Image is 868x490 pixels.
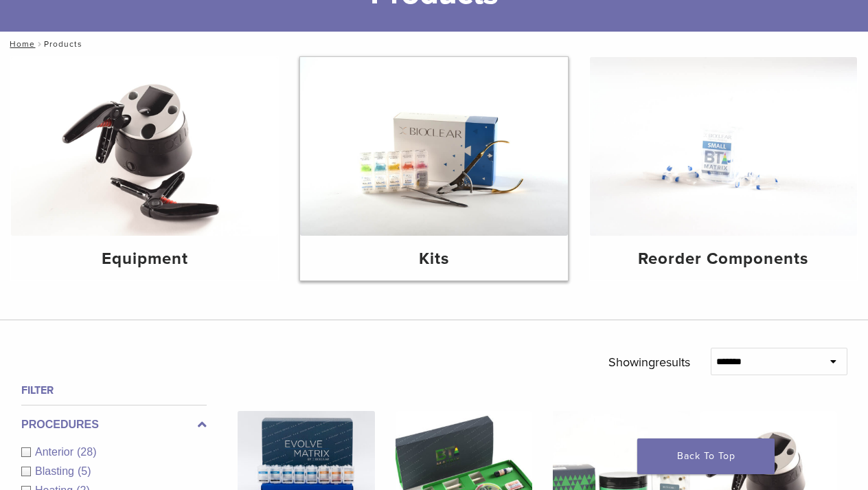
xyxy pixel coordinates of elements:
[300,57,567,236] img: Kits
[77,446,96,458] span: (28)
[590,57,857,236] img: Reorder Components
[35,41,44,47] span: /
[11,57,278,280] a: Equipment
[608,348,690,377] p: Showing results
[637,438,775,474] a: Back To Top
[311,247,556,271] h4: Kits
[35,465,78,477] span: Blasting
[78,465,91,477] span: (5)
[21,416,207,433] label: Procedures
[21,382,207,399] h4: Filter
[300,57,567,280] a: Kits
[35,446,77,458] span: Anterior
[11,57,278,236] img: Equipment
[590,57,857,280] a: Reorder Components
[5,39,35,49] a: Home
[22,247,267,271] h4: Equipment
[601,247,846,271] h4: Reorder Components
